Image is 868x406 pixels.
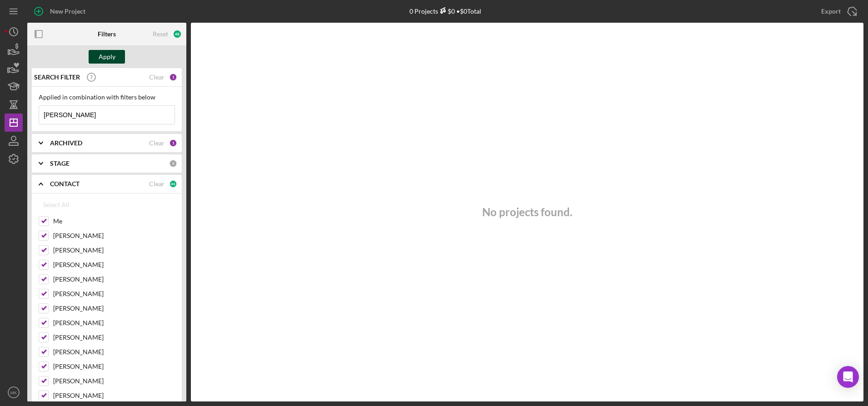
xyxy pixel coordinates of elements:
div: Applied in combination with filters below [39,94,175,101]
h3: No projects found. [482,206,572,218]
label: [PERSON_NAME] [53,333,175,342]
label: [PERSON_NAME] [53,231,175,240]
label: [PERSON_NAME] [53,391,175,400]
b: STAGE [50,160,70,167]
label: [PERSON_NAME] [53,304,175,313]
b: ARCHIVED [50,139,82,147]
div: Clear [149,139,165,147]
label: [PERSON_NAME] [53,318,175,327]
b: CONTACT [50,180,80,188]
label: [PERSON_NAME] [53,376,175,386]
div: Open Intercom Messenger [837,366,859,388]
label: [PERSON_NAME] [53,362,175,371]
div: Select All [43,196,70,214]
button: MK [5,383,23,401]
button: Export [812,2,863,20]
div: 46 [169,180,177,188]
button: Select All [39,196,74,214]
label: [PERSON_NAME] [53,289,175,298]
div: Reset [153,30,168,38]
div: 1 [169,73,177,81]
b: SEARCH FILTER [34,74,80,81]
div: Clear [149,74,165,81]
div: 0 [169,159,177,168]
div: $0 [438,7,455,15]
div: 1 [169,139,177,147]
label: [PERSON_NAME] [53,260,175,269]
label: [PERSON_NAME] [53,347,175,356]
text: MK [10,390,17,395]
div: Export [821,2,841,20]
div: 48 [173,30,182,39]
div: Apply [99,50,115,64]
label: [PERSON_NAME] [53,275,175,284]
button: New Project [27,2,95,20]
label: [PERSON_NAME] [53,246,175,255]
b: Filters [98,30,116,38]
label: Me [53,217,175,226]
div: 0 Projects • $0 Total [409,7,481,15]
button: Apply [89,50,125,64]
div: Clear [149,180,165,188]
div: New Project [50,2,85,20]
